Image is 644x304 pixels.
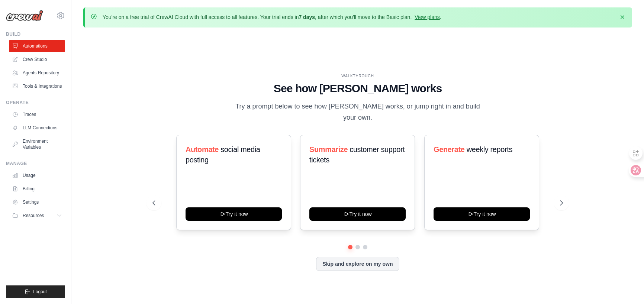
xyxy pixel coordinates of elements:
button: Try it now [309,207,406,221]
a: View plans [415,14,439,20]
p: Try a prompt below to see how [PERSON_NAME] works, or jump right in and build your own. [233,101,483,123]
a: Crew Studio [9,54,65,65]
span: customer support tickets [309,145,405,164]
a: Tools & Integrations [9,80,65,92]
a: Environment Variables [9,135,65,153]
div: Build [6,31,65,37]
button: Try it now [434,207,530,221]
span: social media posting [186,145,260,164]
img: Logo [6,10,43,21]
a: Billing [9,183,65,195]
span: Generate [434,145,465,153]
span: Automate [186,145,219,153]
a: Agents Repository [9,67,65,79]
button: Try it now [186,207,282,221]
div: Manage [6,161,65,166]
div: WALKTHROUGH [152,73,563,79]
span: Logout [33,289,47,295]
p: You're on a free trial of CrewAI Cloud with full access to all features. Your trial ends in , aft... [103,13,441,21]
span: Summarize [309,145,348,153]
a: Automations [9,40,65,52]
a: Usage [9,169,65,181]
a: LLM Connections [9,122,65,134]
h1: See how [PERSON_NAME] works [152,82,563,95]
button: Logout [6,285,65,298]
span: Resources [23,213,44,219]
div: Operate [6,100,65,106]
button: Resources [9,210,65,221]
a: Traces [9,109,65,120]
button: Skip and explore on my own [316,257,399,271]
a: Settings [9,196,65,208]
strong: 7 days [299,14,315,20]
span: weekly reports [466,145,512,153]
